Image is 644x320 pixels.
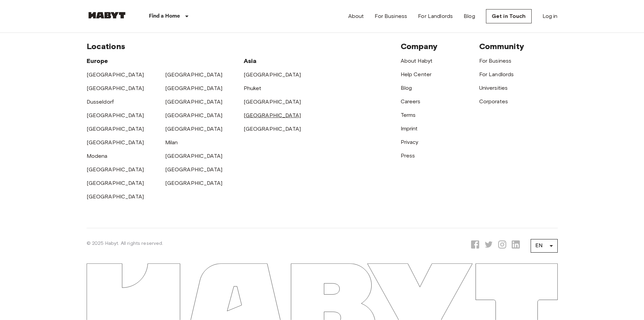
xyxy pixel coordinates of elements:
[479,85,508,91] a: Universities
[87,112,144,119] a: [GEOGRAPHIC_DATA]
[531,236,558,255] div: EN
[87,126,144,132] a: [GEOGRAPHIC_DATA]
[244,126,301,132] a: [GEOGRAPHIC_DATA]
[375,12,407,20] a: For Business
[244,71,301,78] a: [GEOGRAPHIC_DATA]
[401,58,433,64] a: About Habyt
[87,193,144,200] a: [GEOGRAPHIC_DATA]
[401,125,418,132] a: Imprint
[542,12,558,20] a: Log in
[348,12,364,20] a: About
[418,12,453,20] a: For Landlords
[165,139,178,146] a: Milan
[87,240,163,246] span: © 2025 Habyt. All rights reserved.
[401,71,432,78] a: Help Center
[165,85,223,91] a: [GEOGRAPHIC_DATA]
[87,99,114,105] a: Dusseldorf
[87,12,127,19] img: Habyt
[401,139,419,145] a: Privacy
[401,112,416,118] a: Terms
[165,153,223,159] a: [GEOGRAPHIC_DATA]
[165,180,223,186] a: [GEOGRAPHIC_DATA]
[244,112,301,119] a: [GEOGRAPHIC_DATA]
[401,152,415,159] a: Press
[149,12,180,20] p: Find a Home
[479,58,512,64] a: For Business
[165,71,223,78] a: [GEOGRAPHIC_DATA]
[87,180,144,186] a: [GEOGRAPHIC_DATA]
[401,41,438,51] span: Company
[87,139,144,146] a: [GEOGRAPHIC_DATA]
[401,85,412,91] a: Blog
[87,57,108,65] span: Europe
[87,153,108,159] a: Modena
[244,85,262,91] a: Phuket
[479,41,524,51] span: Community
[165,99,223,105] a: [GEOGRAPHIC_DATA]
[486,9,532,23] a: Get in Touch
[87,85,144,91] a: [GEOGRAPHIC_DATA]
[165,112,223,119] a: [GEOGRAPHIC_DATA]
[464,12,475,20] a: Blog
[479,98,508,105] a: Corporates
[87,166,144,173] a: [GEOGRAPHIC_DATA]
[87,41,125,51] span: Locations
[165,126,223,132] a: [GEOGRAPHIC_DATA]
[479,71,514,78] a: For Landlords
[401,98,421,105] a: Careers
[165,166,223,173] a: [GEOGRAPHIC_DATA]
[244,57,257,65] span: Asia
[244,99,301,105] a: [GEOGRAPHIC_DATA]
[87,71,144,78] a: [GEOGRAPHIC_DATA]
